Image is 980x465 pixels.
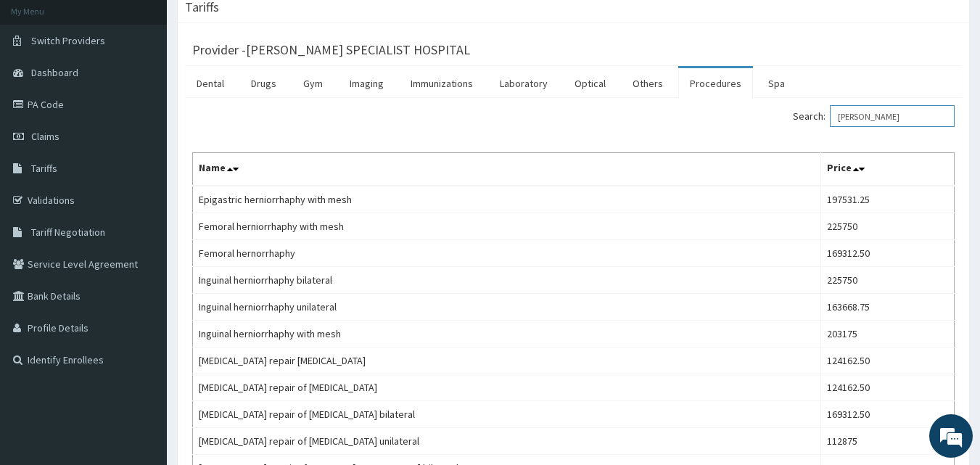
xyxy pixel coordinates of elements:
[7,310,276,361] textarea: Type your message and hit 'Enter'
[185,68,236,99] a: Dental
[193,240,821,267] td: Femoral hernorrhaphy
[193,374,821,401] td: [MEDICAL_DATA] repair of [MEDICAL_DATA]
[820,401,954,428] td: 169312.50
[820,153,954,186] th: Price
[820,321,954,347] td: 203175
[31,130,59,143] span: Claims
[238,7,273,42] div: Minimize live chat window
[563,68,617,99] a: Optical
[31,162,57,175] span: Tariffs
[31,34,105,47] span: Switch Providers
[31,66,78,79] span: Dashboard
[820,374,954,401] td: 124162.50
[193,321,821,347] td: Inguinal herniorrhaphy with mesh
[820,294,954,321] td: 163668.75
[820,240,954,267] td: 169312.50
[193,428,821,455] td: [MEDICAL_DATA] repair of [MEDICAL_DATA] unilateral
[338,68,395,99] a: Imaging
[292,68,334,99] a: Gym
[193,401,821,428] td: [MEDICAL_DATA] repair of [MEDICAL_DATA] bilateral
[193,347,821,374] td: [MEDICAL_DATA] repair [MEDICAL_DATA]
[621,68,675,99] a: Others
[193,153,821,186] th: Name
[820,186,954,213] td: 197531.25
[820,347,954,374] td: 124162.50
[193,186,821,213] td: Epigastric herniorrhaphy with mesh
[820,267,954,294] td: 225750
[192,44,470,57] h3: Provider - [PERSON_NAME] SPECIALIST HOSPITAL
[820,213,954,240] td: 225750
[757,68,796,99] a: Spa
[31,226,105,239] span: Tariff Negotiation
[399,68,485,99] a: Immunizations
[793,105,955,127] label: Search:
[75,81,244,100] div: Chat with us now
[27,73,59,109] img: d_794563401_company_1708531726252_794563401
[193,213,821,240] td: Femoral herniorrhaphy with mesh
[239,68,288,99] a: Drugs
[193,294,821,321] td: Inguinal herniorrhaphy unilateral
[830,105,955,127] input: Search:
[84,140,200,287] span: We're online!
[185,1,219,14] h3: Tariffs
[678,68,753,99] a: Procedures
[820,428,954,455] td: 112875
[193,267,821,294] td: Inguinal herniorrhaphy bilateral
[488,68,559,99] a: Laboratory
